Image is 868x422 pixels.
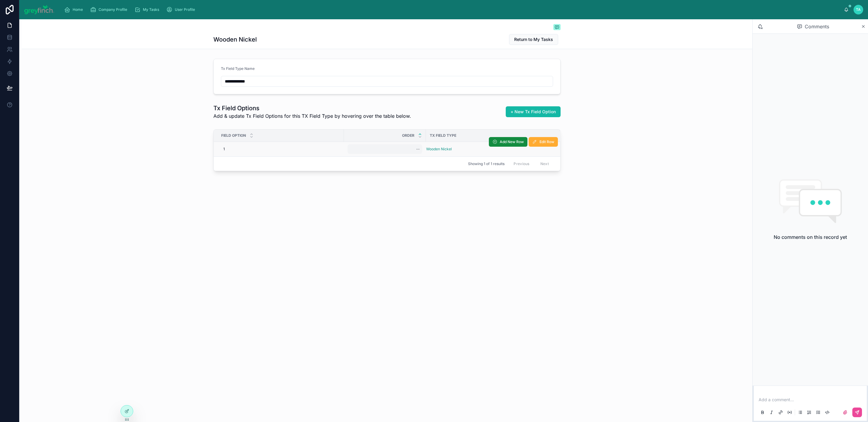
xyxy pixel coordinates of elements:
a: Home [62,4,87,15]
a: Wooden Nickel [426,147,552,152]
span: Edit Row [539,139,554,144]
span: TA [856,7,861,12]
button: Edit Row [529,137,558,147]
h1: Tx Field Options [213,104,411,112]
a: Wooden Nickel [426,147,452,152]
a: My Tasks [133,4,163,15]
span: Tx Field Type [430,133,456,138]
h1: Wooden Nickel [213,35,257,44]
span: Comments [805,23,829,30]
a: 1 [221,144,340,154]
button: Add New Row [489,137,527,147]
a: User Profile [165,4,199,15]
span: Add & update Tx Field Options for this TX Field Type by hovering over the table below. [213,112,411,120]
span: My Tasks [143,7,159,12]
span: Company Profile [99,7,127,12]
span: + New Tx Field Option [511,109,556,115]
span: Home [73,7,83,12]
span: Tx Field Type Name [221,66,255,71]
span: 1 [223,147,225,152]
button: Return to My Tasks [509,34,558,45]
span: User Profile [175,7,195,12]
a: Company Profile [88,4,131,15]
div: scrollable content [59,3,844,16]
button: + New Tx Field Option [506,106,561,117]
img: App logo [24,5,55,14]
h2: No comments on this record yet [774,233,847,241]
div: -- [416,147,420,152]
span: Return to My Tasks [514,36,553,42]
span: Field Option [221,133,246,138]
span: Order [402,133,414,138]
span: Showing 1 of 1 results [468,161,505,166]
a: -- [348,144,422,154]
span: Add New Row [500,139,524,144]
